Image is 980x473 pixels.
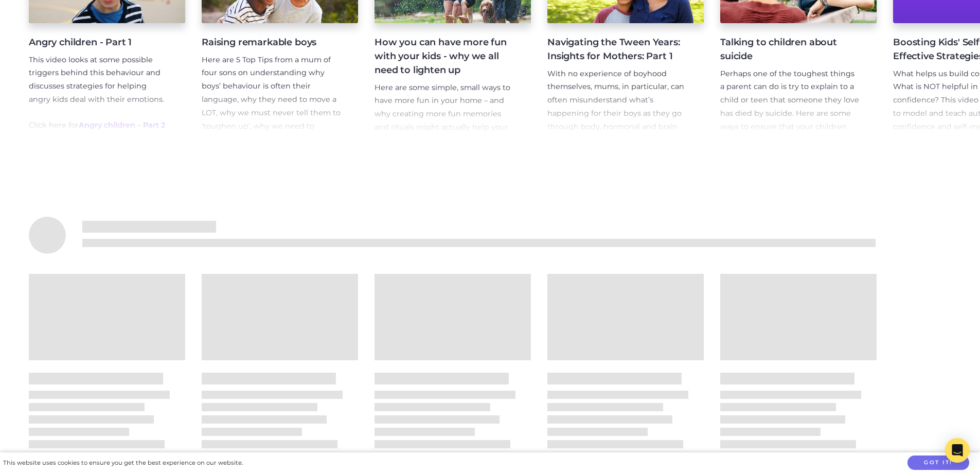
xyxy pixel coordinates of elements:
h4: Angry children - Part 1 [29,36,169,49]
p: With no experience of boyhood themselves, mums, in particular, can often misunderstand what’s hap... [547,67,687,187]
h4: Talking to children about suicide [720,36,860,63]
h4: Raising remarkable boys [202,36,342,49]
div: Open Intercom Messenger [945,438,970,463]
button: Got it! [907,456,969,470]
h4: How you can have more fun with your kids - why we all need to lighten up [375,36,514,77]
p: This video looks at some possible triggers behind this behaviour and discusses strategies for hel... [29,54,169,107]
p: Here are 5 Top Tips from a mum of four sons on understanding why boys’ behaviour is often their l... [202,54,342,160]
a: Angry children – Part 2 [79,120,165,130]
div: This website uses cookies to ensure you get the best experience on our website. [3,458,243,468]
p: Perhaps one of the toughest things a parent can do is try to explain to a child or teen that some... [720,67,860,214]
p: Click here for [29,119,169,132]
h4: Navigating the Tween Years: Insights for Mothers: Part 1 [547,36,687,63]
p: Here are some simple, small ways to have more fun in your home – and why creating more fun memori... [375,81,514,148]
